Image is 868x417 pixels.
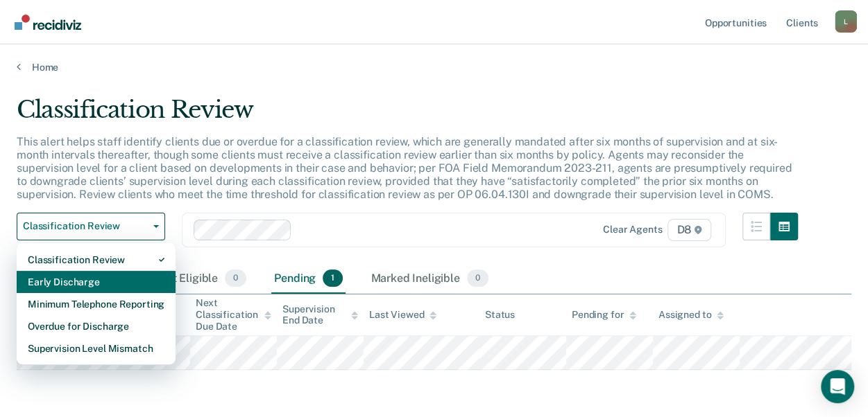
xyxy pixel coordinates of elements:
div: Classification Review [28,249,164,271]
div: Supervision Level Mismatch [28,337,164,360]
span: 1 [323,269,343,287]
div: Clear agents [603,224,662,236]
span: 0 [225,269,246,287]
button: Profile dropdown button [835,10,857,33]
span: Classification Review [23,220,148,232]
img: Recidiviz [15,15,81,30]
div: Open Intercom Messenger [821,370,854,403]
div: Classification Review [17,96,798,135]
div: Early Discharge [28,271,164,293]
span: D8 [667,219,711,241]
div: Almost Eligible0 [137,264,249,294]
span: 0 [467,269,488,287]
div: Assigned to [658,309,724,321]
div: Status [485,309,515,321]
div: Supervision End Date [282,303,358,327]
div: Pending for [572,309,636,321]
div: Minimum Telephone Reporting [28,293,164,315]
p: This alert helps staff identify clients due or overdue for a classification review, which are gen... [17,135,792,202]
div: Marked Ineligible0 [368,264,491,294]
div: L [835,10,857,33]
div: Next Classification Due Date [196,297,271,332]
a: Home [17,61,851,73]
div: Overdue for Discharge [28,315,164,337]
button: Classification Review [17,213,165,240]
div: Last Viewed [369,309,436,321]
div: Pending1 [271,264,346,294]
